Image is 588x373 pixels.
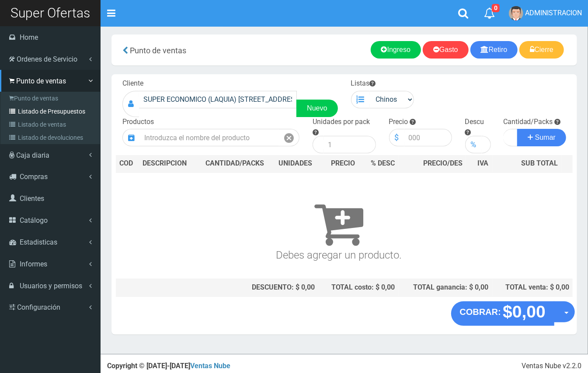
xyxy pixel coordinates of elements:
[272,155,318,173] th: UNIDADES
[423,41,469,59] a: Gasto
[116,155,139,173] th: COD
[423,159,463,167] span: PRECIO/DES
[478,159,489,167] span: IVA
[517,129,566,146] button: Sumar
[140,129,279,146] input: Introduzca el nombre del producto
[139,91,297,108] input: Consumidor Final
[465,117,484,127] label: Descu
[122,79,143,89] label: Cliente
[404,129,452,146] input: 000
[503,129,518,146] input: Cantidad
[492,4,500,12] span: 0
[17,55,77,63] span: Ordenes de Servicio
[20,260,47,268] span: Informes
[470,41,518,59] a: Retiro
[496,283,569,293] div: TOTAL venta: $ 0,00
[17,303,60,311] span: Configuración
[20,173,48,181] span: Compras
[198,155,272,173] th: CANTIDAD/PACKS
[20,194,44,203] span: Clientes
[107,362,230,370] strong: Copyright © [DATE]-[DATE]
[190,362,230,370] a: Ventas Nube
[324,136,376,153] input: 1
[139,155,198,173] th: DES
[371,41,421,59] a: Ingreso
[535,134,556,141] span: Sumar
[331,159,355,169] span: PRECIO
[322,283,395,293] div: TOTAL costo: $ 0,00
[3,105,100,118] a: Listado de Presupuestos
[519,41,564,59] a: Cierre
[351,79,376,89] label: Listas
[119,185,558,261] h3: Debes agregar un producto.
[122,117,154,127] label: Productos
[156,159,187,167] span: CRIPCION
[20,216,48,224] span: Catálogo
[3,131,100,144] a: Listado de devoluciones
[402,283,489,293] div: TOTAL ganancia: $ 0,00
[10,5,90,21] span: Super Ofertas
[389,117,408,127] label: Precio
[130,46,186,55] span: Punto de ventas
[201,283,315,293] div: DESCUENTO: $ 0,00
[525,9,582,17] span: ADMINISTRACION
[16,77,66,85] span: Punto de ventas
[20,33,38,41] span: Home
[389,129,404,146] div: $
[465,136,482,153] div: %
[3,92,100,105] a: Punto de ventas
[20,282,82,290] span: Usuarios y permisos
[521,159,558,169] span: SUB TOTAL
[371,159,395,167] span: % DESC
[3,118,100,131] a: Listado de ventas
[296,100,337,117] a: Nuevo
[313,117,370,127] label: Unidades por pack
[460,307,501,317] strong: COBRAR:
[20,238,57,246] span: Estadisticas
[16,151,49,159] span: Caja diaria
[451,301,555,326] button: COBRAR: $0,00
[482,136,491,153] input: 000
[509,6,523,21] img: User Image
[503,302,546,321] strong: $0,00
[503,117,553,127] label: Cantidad/Packs
[522,361,581,371] div: Ventas Nube v2.2.0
